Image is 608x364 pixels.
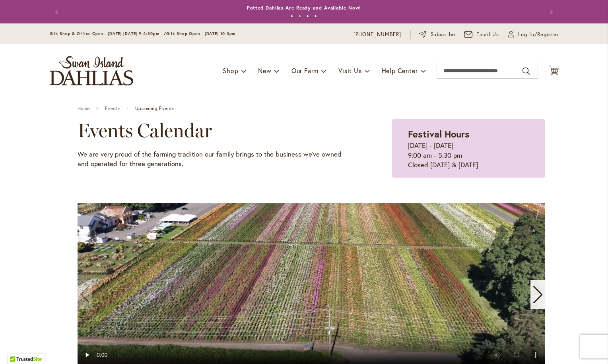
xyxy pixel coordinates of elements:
iframe: Launch Accessibility Center [6,336,28,358]
span: Upcoming Events [135,106,175,111]
strong: Festival Hours [408,128,470,140]
p: We are very proud of the farming tradition our family brings to the business we've owned and oper... [78,149,352,169]
span: Gift Shop & Office Open - [DATE]-[DATE] 9-4:30pm / [50,31,167,36]
span: Our Farm [291,66,319,75]
a: Subscribe [419,31,455,39]
span: Gift Shop Open - [DATE] 10-3pm [166,31,235,36]
span: New [258,66,271,75]
a: [PHONE_NUMBER] [354,31,402,39]
span: Subscribe [431,31,456,39]
a: Events [105,106,120,111]
span: Help Center [382,66,418,75]
span: Visit Us [338,66,361,75]
p: [DATE] - [DATE] 9:00 am - 5:30 pm Closed [DATE] & [DATE] [408,141,528,170]
a: Home [78,106,90,111]
button: 2 of 4 [298,15,301,17]
span: Email Us [476,31,499,39]
a: Log In/Register [508,31,559,39]
button: Next [543,4,559,20]
a: Potted Dahlias Are Ready and Available Now! [247,5,361,11]
a: store logo [50,56,133,85]
button: 1 of 4 [290,15,293,17]
span: Shop [223,66,238,75]
a: Email Us [464,31,499,39]
h2: Events Calendar [78,119,352,141]
button: 4 of 4 [314,15,317,17]
button: 3 of 4 [306,15,309,17]
span: Log In/Register [518,31,559,39]
button: Previous [50,4,66,20]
